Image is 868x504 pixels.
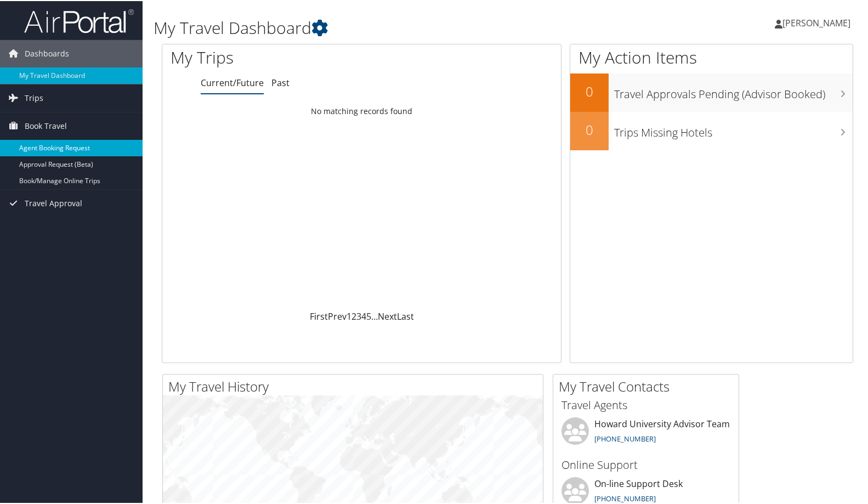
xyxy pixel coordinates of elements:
[614,80,853,101] h3: Travel Approvals Pending (Advisor Booked)
[378,309,397,321] a: Next
[25,39,69,66] span: Dashboards
[168,376,543,395] h2: My Travel History
[559,376,739,395] h2: My Travel Contacts
[310,309,328,321] a: First
[570,45,853,68] h1: My Action Items
[556,416,736,452] li: Howard University Advisor Team
[351,309,356,321] a: 2
[162,100,561,120] td: No matching records found
[171,45,387,68] h1: My Trips
[271,76,290,88] a: Past
[356,309,361,321] a: 3
[347,309,351,321] a: 1
[25,83,43,111] span: Trips
[201,76,264,88] a: Current/Future
[570,120,609,138] h2: 0
[594,492,656,502] a: [PHONE_NUMBER]
[371,309,378,321] span: …
[570,72,853,111] a: 0Travel Approvals Pending (Advisor Booked)
[614,118,853,139] h3: Trips Missing Hotels
[782,16,850,28] span: [PERSON_NAME]
[24,7,134,33] img: airportal-logo.png
[25,189,82,216] span: Travel Approval
[397,309,414,321] a: Last
[775,5,861,38] a: [PERSON_NAME]
[570,81,609,100] h2: 0
[561,397,730,412] h3: Travel Agents
[570,111,853,149] a: 0Trips Missing Hotels
[361,309,366,321] a: 4
[594,433,656,443] a: [PHONE_NUMBER]
[25,111,67,139] span: Book Travel
[366,309,371,321] a: 5
[561,456,730,472] h3: Online Support
[328,309,347,321] a: Prev
[154,15,626,38] h1: My Travel Dashboard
